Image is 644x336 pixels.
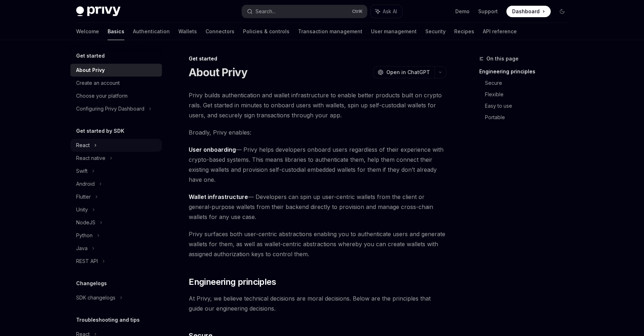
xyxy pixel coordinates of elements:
div: Flutter [76,193,91,201]
div: Create an account [76,79,120,87]
button: Search...CtrlK [242,5,367,18]
span: Broadly, Privy enables: [189,127,446,137]
div: Search... [256,7,276,16]
div: Java [76,244,88,253]
h5: Changelogs [76,279,107,288]
a: Wallets [178,23,197,40]
a: Security [425,23,446,40]
a: Authentication [133,23,170,40]
h1: About Privy [189,66,247,79]
span: Ctrl K [352,9,363,14]
span: At Privy, we believe technical decisions are moral decisions. Below are the principles that guide... [189,293,446,313]
a: About Privy [70,64,162,77]
h5: Get started by SDK [76,127,124,135]
span: Engineering principles [189,276,276,288]
a: Flexible [485,89,574,100]
strong: User onboarding [189,146,236,153]
div: Unity [76,205,88,214]
div: Choose your platform [76,92,128,100]
a: Basics [108,23,124,40]
a: Recipes [454,23,474,40]
a: User management [371,23,417,40]
span: Privy builds authentication and wallet infrastructure to enable better products built on crypto r... [189,90,446,120]
div: Configuring Privy Dashboard [76,104,144,113]
a: API reference [483,23,517,40]
div: Swift [76,167,88,175]
a: Policies & controls [243,23,289,40]
a: Connectors [205,23,234,40]
button: Toggle dark mode [556,6,568,17]
a: Create an account [70,77,162,89]
span: — Privy helps developers onboard users regardless of their experience with crypto-based systems. ... [189,145,446,185]
a: Transaction management [298,23,362,40]
button: Open in ChatGPT [373,66,434,78]
a: Secure [485,77,574,89]
div: SDK changelogs [76,293,115,302]
a: Choose your platform [70,89,162,102]
div: React [76,141,90,150]
span: On this page [486,54,519,63]
div: REST API [76,257,98,266]
a: Dashboard [506,6,551,17]
span: Dashboard [512,8,540,15]
span: — Developers can spin up user-centric wallets from the client or general-purpose wallets from the... [189,192,446,222]
div: About Privy [76,66,105,74]
div: Get started [189,55,446,62]
a: Easy to use [485,100,574,112]
div: Android [76,180,95,188]
strong: Wallet infrastructure [189,193,248,200]
div: React native [76,154,105,162]
a: Demo [455,8,470,15]
h5: Troubleshooting and tips [76,316,140,324]
div: Python [76,231,93,240]
h5: Get started [76,52,105,60]
span: Privy surfaces both user-centric abstractions enabling you to authenticate users and generate wal... [189,229,446,259]
button: Ask AI [371,5,402,18]
div: NodeJS [76,218,95,227]
a: Engineering principles [479,66,574,77]
a: Support [478,8,498,15]
img: dark logo [76,6,120,16]
a: Portable [485,112,574,123]
span: Open in ChatGPT [386,69,430,76]
a: Welcome [76,23,99,40]
span: Ask AI [383,8,397,15]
